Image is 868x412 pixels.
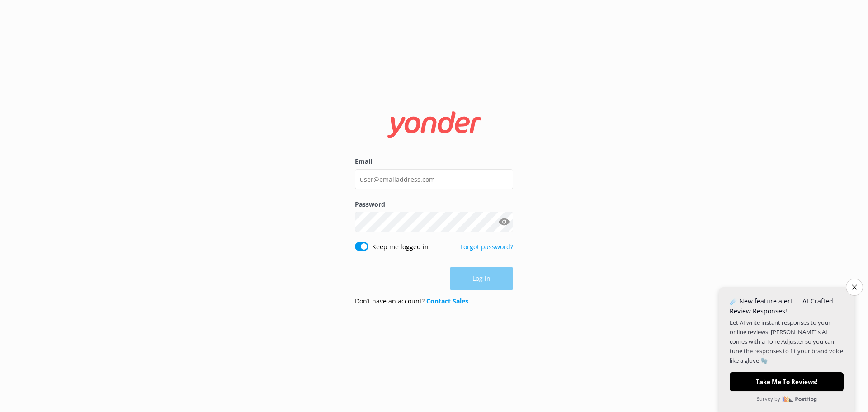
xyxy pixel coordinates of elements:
label: Email [355,156,513,166]
input: user@emailaddress.com [355,169,513,189]
label: Password [355,199,513,209]
p: Don’t have an account? [355,296,468,306]
label: Keep me logged in [372,242,429,252]
a: Forgot password? [460,242,513,251]
a: Contact Sales [426,297,468,305]
button: Show password [495,213,513,231]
